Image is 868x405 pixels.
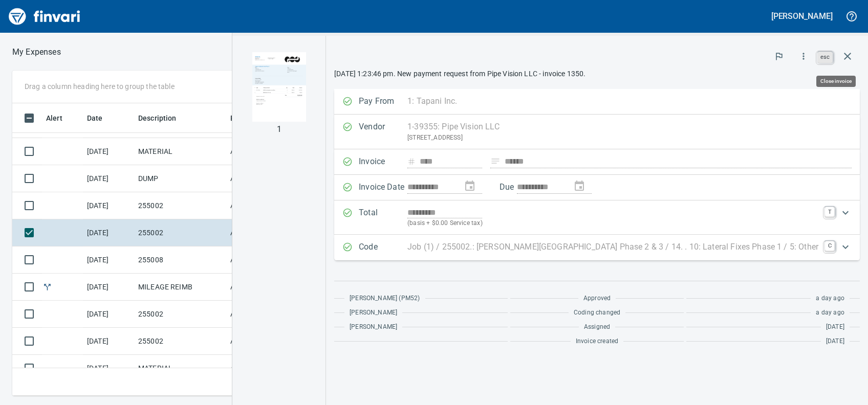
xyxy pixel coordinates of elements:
td: 255002 [134,192,226,219]
span: Employee [230,112,276,124]
span: Description [138,112,190,124]
nav: breadcrumb [12,46,61,58]
a: T [824,207,835,217]
td: MATERIAL [134,355,226,382]
a: C [824,241,835,251]
td: AP Invoices [226,138,303,165]
span: [PERSON_NAME] (PM52) [350,294,420,304]
td: [DATE] [83,192,134,219]
td: [DATE] [83,355,134,382]
span: [DATE] [826,336,844,347]
td: 255002 [134,301,226,328]
td: AP Invoices [226,328,303,355]
td: AP Invoices [226,219,303,246]
img: Finvari [6,4,83,29]
span: [PERSON_NAME] [350,308,397,318]
td: [DATE] [83,165,134,192]
p: Drag a column heading here to group the table [25,81,175,92]
div: Expand [334,200,860,235]
p: [DATE] 1:23:46 pm. New payment request from Pipe Vision LLC - invoice 1350. [334,69,860,79]
span: [DATE] [826,322,844,332]
td: AP Invoices [226,165,303,192]
span: Date [87,112,103,124]
td: AP Invoices [226,274,303,301]
span: Approved [583,294,611,304]
span: Alert [46,112,62,124]
span: Assigned [584,322,610,332]
button: [PERSON_NAME] [769,8,835,24]
td: MATERIAL [134,138,226,165]
p: My Expenses [12,46,61,58]
td: 255008 [134,246,226,274]
td: [DATE] [83,301,134,328]
td: [DATE] [83,138,134,165]
td: 255002 [134,328,226,355]
p: Code [359,241,407,254]
p: 1 [277,123,281,136]
a: esc [817,52,833,63]
td: AP Invoices [226,301,303,328]
td: [DATE] [83,328,134,355]
td: [DATE] [83,246,134,274]
span: Alert [46,112,76,124]
td: AP Invoices [226,192,303,219]
p: Job (1) / 255002.: [PERSON_NAME][GEOGRAPHIC_DATA] Phase 2 & 3 / 14. . 10: Lateral Fixes Phase 1 /... [407,241,818,253]
div: Expand [334,235,860,260]
td: 255002 [134,219,226,246]
span: Description [138,112,177,124]
h5: [PERSON_NAME] [771,11,833,21]
td: [DATE] [83,274,134,301]
td: AP Invoices [226,355,303,382]
button: More [792,45,815,67]
button: Flag [768,45,790,67]
span: [PERSON_NAME] [350,322,397,332]
span: Invoice created [576,336,619,347]
td: AP Invoices [226,246,303,274]
img: Page 1 [244,52,314,122]
span: Date [87,112,116,124]
td: MILEAGE REIMB [134,274,226,301]
span: a day ago [816,308,844,318]
p: (basis + $0.00 Service tax) [407,218,818,229]
span: Split transaction [42,283,53,290]
span: Coding changed [574,308,620,318]
td: [DATE] [83,219,134,246]
span: a day ago [816,294,844,304]
span: Employee [230,112,263,124]
td: DUMP [134,165,226,192]
p: Total [359,207,407,229]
